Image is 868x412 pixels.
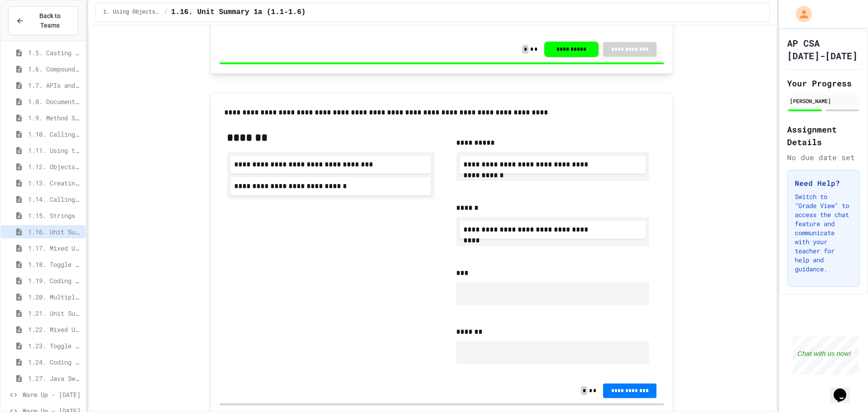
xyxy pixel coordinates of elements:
[28,97,82,106] span: 1.8. Documentation with Comments and Preconditions
[786,4,814,24] div: My Account
[28,194,82,204] span: 1.14. Calling Instance Methods
[28,227,82,237] span: 1.16. Unit Summary 1a (1.1-1.6)
[28,146,82,155] span: 1.11. Using the Math Class
[28,178,82,188] span: 1.13. Creating and Initializing Objects: Constructors
[787,123,860,148] h2: Assignment Details
[830,376,859,403] iframe: chat widget
[28,341,82,350] span: 1.23. Toggle Mixed Up or Write Code Practice 1b (1.7-1.15)
[787,37,860,62] h1: AP CSA [DATE]-[DATE]
[28,374,82,383] span: 1.27. Java Swing GUIs (optional)
[787,152,860,163] div: No due date set
[28,276,82,285] span: 1.19. Coding Practice 1a (1.1-1.6)
[28,129,82,139] span: 1.10. Calling Class Methods
[28,48,82,57] span: 1.5. Casting and Ranges of Values
[28,325,82,334] span: 1.22. Mixed Up Code Practice 1b (1.7-1.15)
[28,357,82,367] span: 1.24. Coding Practice 1b (1.7-1.15)
[28,113,82,123] span: 1.9. Method Signatures
[29,11,71,30] span: Back to Teams
[28,64,82,74] span: 1.6. Compound Assignment Operators
[28,162,82,171] span: 1.12. Objects - Instances of Classes
[28,243,82,253] span: 1.17. Mixed Up Code Practice 1.1-1.6
[164,9,167,16] span: /
[28,211,82,220] span: 1.15. Strings
[28,81,82,90] span: 1.7. APIs and Libraries
[795,178,852,189] h3: Need Help?
[28,308,82,318] span: 1.21. Unit Summary 1b (1.7-1.15)
[793,336,859,375] iframe: chat widget
[8,6,78,35] button: Back to Teams
[787,77,860,90] h2: Your Progress
[171,7,306,18] span: 1.16. Unit Summary 1a (1.1-1.6)
[28,260,82,269] span: 1.18. Toggle Mixed Up or Write Code Practice 1.1-1.6
[23,390,82,399] span: Warm Up - [DATE]
[28,292,82,302] span: 1.20. Multiple Choice Exercises for Unit 1a (1.1-1.6)
[103,9,160,16] span: 1. Using Objects and Methods
[795,192,852,274] p: Switch to "Grade View" to access the chat feature and communicate with your teacher for help and ...
[790,97,857,105] div: [PERSON_NAME]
